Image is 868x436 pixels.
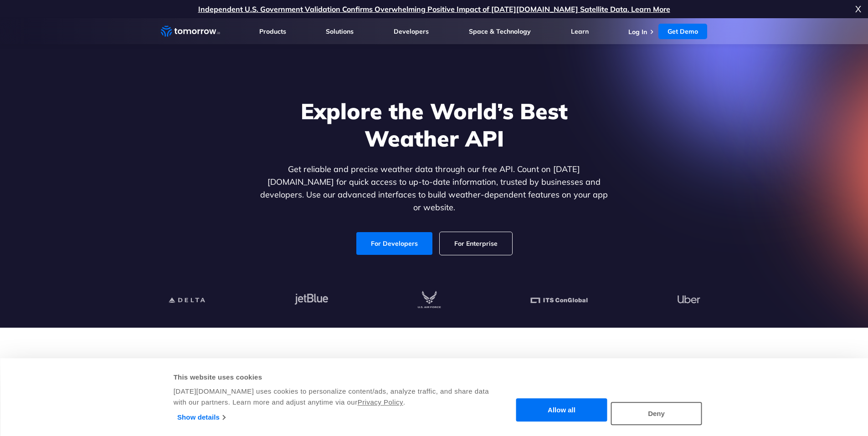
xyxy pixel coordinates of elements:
button: Deny [611,402,702,425]
a: Privacy Policy [358,398,403,406]
button: Allow all [516,399,607,422]
a: Home link [161,25,220,38]
h1: Explore the World’s Best Weather API [258,97,610,152]
a: Products [259,27,286,35]
a: Show details [177,411,225,424]
p: Get reliable and precise weather data through our free API. Count on [DATE][DOMAIN_NAME] for quic... [258,163,610,214]
div: [DATE][DOMAIN_NAME] uses cookies to personalize content/ads, analyze traffic, and share data with... [174,386,490,408]
a: Developers [394,27,429,35]
a: Get Demo [658,24,707,39]
a: Log In [628,28,647,36]
div: This website uses cookies [174,372,490,383]
a: For Enterprise [440,232,512,255]
a: Learn [571,27,589,35]
a: For Developers [356,232,432,255]
a: Space & Technology [469,27,531,35]
a: Solutions [326,27,354,35]
a: Independent U.S. Government Validation Confirms Overwhelming Positive Impact of [DATE][DOMAIN_NAM... [198,5,670,14]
